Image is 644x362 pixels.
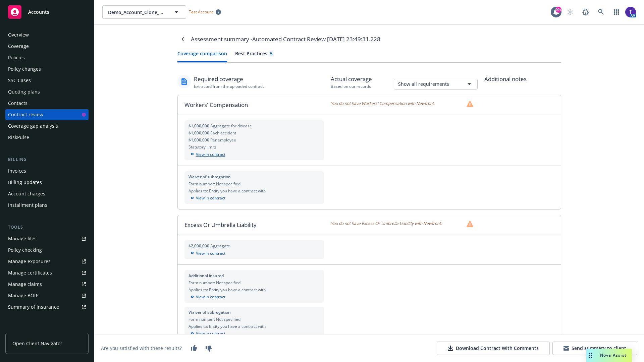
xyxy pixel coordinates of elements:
div: Overview [8,29,29,40]
div: View in contract [189,152,320,158]
div: Drag to move [586,349,595,362]
span: You do not have Excess Or Umbrella Liability with Newfront. [331,221,442,227]
span: $2,000,000 [189,243,210,249]
span: Nova Assist [600,352,627,358]
div: Policies [8,52,25,63]
div: RiskPulse [8,132,29,143]
span: Aggregate for disease [210,123,252,129]
div: Form number: Not specified [189,316,320,322]
div: View in contract [189,294,320,300]
a: Manage exposures [5,256,89,267]
div: Applies to: Entity you have a contract with [189,323,320,329]
div: Billing [5,156,89,163]
span: Test Account [186,8,224,15]
div: Account charges [8,188,45,199]
div: SSC Cases [8,75,31,86]
span: Demo_Account_Clone_QA_CR_Tests_Client [108,9,166,16]
span: Accounts [28,9,49,15]
div: Coverage [8,41,29,52]
div: Tools [5,224,89,231]
a: Policy changes [5,64,89,74]
div: Analytics hub [5,326,89,333]
div: Billing updates [8,177,42,188]
div: Waiver of subrogation [189,174,320,180]
div: Contract review [8,109,43,120]
a: Accounts [5,3,89,21]
span: Aggregate [210,243,230,249]
div: Applies to: Entity you have a contract with [189,188,320,194]
span: You do not have Workers' Compensation with Newfront. [331,101,435,107]
a: Policy checking [5,245,89,255]
div: Manage certificates [8,267,52,278]
div: View in contract [189,195,320,201]
div: Manage exposures [8,256,51,267]
a: Manage files [5,233,89,244]
div: Manage files [8,233,37,244]
img: photo [625,7,636,17]
div: Manage claims [8,279,42,290]
a: Start snowing [563,5,577,19]
a: Contacts [5,98,89,109]
a: Contract review [5,109,89,120]
span: Each accident [210,130,236,136]
div: Extracted from the uploaded contract [194,83,264,89]
div: Coverage gap analysis [8,121,58,131]
button: Send summary to client [552,342,637,355]
div: View in contract [189,330,320,337]
a: Overview [5,29,89,40]
div: Additional insured [189,273,320,279]
a: Policies [5,52,89,63]
div: Contacts [8,98,28,109]
button: Nova Assist [586,349,632,362]
div: 5 [270,50,273,57]
div: Form number: Not specified [189,181,320,187]
div: Best Practices [235,50,274,57]
button: Download Contract With Comments [437,342,550,355]
div: Actual coverage [331,75,372,83]
span: Test Account [189,9,213,15]
div: Invoices [8,166,26,176]
a: Quoting plans [5,86,89,97]
div: Applies to: Entity you have a contract with [189,287,320,293]
div: Download Contract With Comments [448,345,539,352]
div: Required coverage [194,75,264,83]
div: Send summary to client [563,345,626,352]
div: Workers' Compensation [178,95,331,115]
div: View in contract [189,250,320,256]
div: Policy checking [8,245,42,255]
span: $1,000,000 [189,130,210,136]
button: Demo_Account_Clone_QA_CR_Tests_Client [102,5,186,19]
div: 99+ [555,7,561,13]
span: Statutory limits [189,144,217,150]
a: Report a Bug [579,5,592,19]
a: Manage certificates [5,267,89,278]
a: Navigate back [177,34,188,45]
a: RiskPulse [5,132,89,143]
div: Summary of insurance [8,302,59,312]
div: Quoting plans [8,86,40,97]
div: Installment plans [8,200,47,210]
a: SSC Cases [5,75,89,86]
div: Manage BORs [8,290,40,301]
div: Policy changes [8,64,41,74]
a: Account charges [5,188,89,199]
a: Search [594,5,608,19]
a: Coverage [5,41,89,52]
div: Assessment summary - Automated Contract Review [DATE] 23:49:31.228 [191,35,380,44]
span: Per employee [210,137,236,143]
button: Coverage comparison [177,50,227,62]
span: Open Client Navigator [12,340,62,347]
a: Manage BORs [5,290,89,301]
a: Invoices [5,166,89,176]
a: Manage claims [5,279,89,290]
a: Billing updates [5,177,89,188]
div: Form number: Not specified [189,280,320,286]
a: Installment plans [5,200,89,210]
div: Are you satisfied with these results? [101,345,182,352]
a: Summary of insurance [5,302,89,312]
div: Based on our records [331,83,372,89]
span: $1,000,000 [189,123,210,129]
a: Switch app [610,5,623,19]
div: Excess Or Umbrella Liability [178,215,331,235]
